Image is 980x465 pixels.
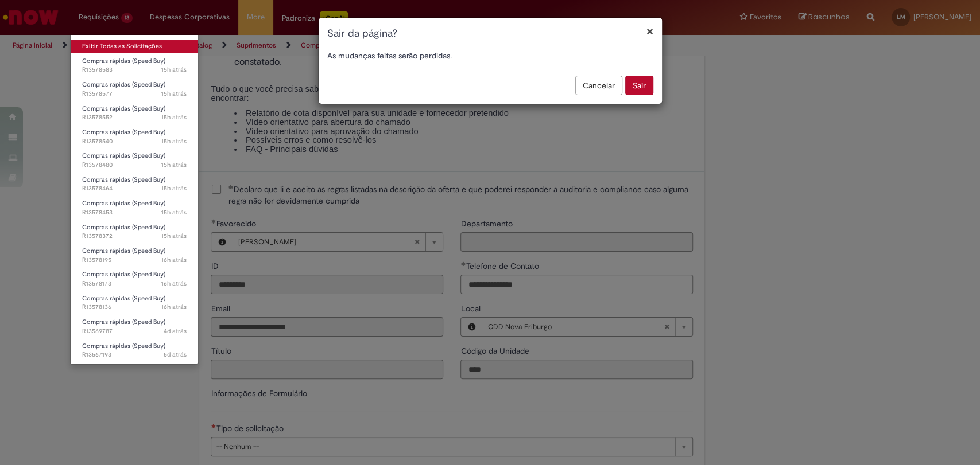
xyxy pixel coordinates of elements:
[71,150,198,171] a: Aberto R13578480 : Compras rápidas (Speed Buy)
[161,232,187,240] span: 15h atrás
[82,161,187,170] span: R13578480
[161,256,187,264] span: 16h atrás
[164,350,187,359] time: 25/09/2025 15:03:15
[82,318,165,326] span: Compras rápidas (Speed Buy)
[164,350,187,359] span: 5d atrás
[82,184,187,193] span: R13578464
[161,89,187,98] span: 15h atrás
[70,34,199,365] ul: Requisições
[646,25,653,37] button: Fechar modal
[71,40,198,53] a: Exibir Todas as Solicitações
[71,292,198,314] a: Aberto R13578136 : Compras rápidas (Speed Buy)
[71,79,198,100] a: Aberto R13578577 : Compras rápidas (Speed Buy)
[82,89,187,99] span: R13578577
[161,113,187,122] span: 15h atrás
[82,113,187,122] span: R13578552
[71,103,198,124] a: Aberto R13578552 : Compras rápidas (Speed Buy)
[71,316,198,337] a: Aberto R13569787 : Compras rápidas (Speed Buy)
[161,89,187,98] time: 29/09/2025 17:27:43
[82,270,165,279] span: Compras rápidas (Speed Buy)
[575,76,622,95] button: Cancelar
[71,245,198,266] a: Aberto R13578195 : Compras rápidas (Speed Buy)
[82,199,165,208] span: Compras rápidas (Speed Buy)
[161,303,187,311] time: 29/09/2025 16:22:51
[625,76,653,95] button: Sair
[161,303,187,311] span: 16h atrás
[82,350,187,360] span: R13567193
[71,268,198,290] a: Aberto R13578173 : Compras rápidas (Speed Buy)
[161,184,187,193] time: 29/09/2025 17:10:21
[71,126,198,147] a: Aberto R13578540 : Compras rápidas (Speed Buy)
[327,26,653,41] h1: Sair da página?
[82,294,165,303] span: Compras rápidas (Speed Buy)
[161,208,187,217] span: 15h atrás
[82,57,165,65] span: Compras rápidas (Speed Buy)
[82,223,165,232] span: Compras rápidas (Speed Buy)
[161,161,187,169] time: 29/09/2025 17:12:49
[71,55,198,76] a: Aberto R13578583 : Compras rápidas (Speed Buy)
[82,247,165,255] span: Compras rápidas (Speed Buy)
[161,256,187,264] time: 29/09/2025 16:30:57
[82,256,187,265] span: R13578195
[161,137,187,146] time: 29/09/2025 17:22:49
[161,65,187,74] span: 15h atrás
[327,50,653,61] p: As mudanças feitas serão perdidas.
[82,327,187,336] span: R13569787
[82,342,165,350] span: Compras rápidas (Speed Buy)
[161,208,187,217] time: 29/09/2025 17:07:43
[164,327,187,335] time: 26/09/2025 10:31:07
[82,303,187,312] span: R13578136
[82,80,165,89] span: Compras rápidas (Speed Buy)
[82,104,165,113] span: Compras rápidas (Speed Buy)
[161,113,187,122] time: 29/09/2025 17:25:00
[82,137,187,146] span: R13578540
[161,279,187,288] span: 16h atrás
[71,174,198,195] a: Aberto R13578464 : Compras rápidas (Speed Buy)
[71,340,198,361] a: Aberto R13567193 : Compras rápidas (Speed Buy)
[82,208,187,217] span: R13578453
[71,197,198,218] a: Aberto R13578453 : Compras rápidas (Speed Buy)
[161,137,187,146] span: 15h atrás
[161,184,187,193] span: 15h atrás
[82,232,187,241] span: R13578372
[164,327,187,335] span: 4d atrás
[161,65,187,74] time: 29/09/2025 17:30:01
[82,175,165,184] span: Compras rápidas (Speed Buy)
[82,151,165,160] span: Compras rápidas (Speed Buy)
[161,232,187,240] time: 29/09/2025 16:56:32
[161,161,187,169] span: 15h atrás
[82,128,165,136] span: Compras rápidas (Speed Buy)
[161,279,187,288] time: 29/09/2025 16:27:46
[82,65,187,75] span: R13578583
[82,279,187,288] span: R13578173
[71,221,198,243] a: Aberto R13578372 : Compras rápidas (Speed Buy)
